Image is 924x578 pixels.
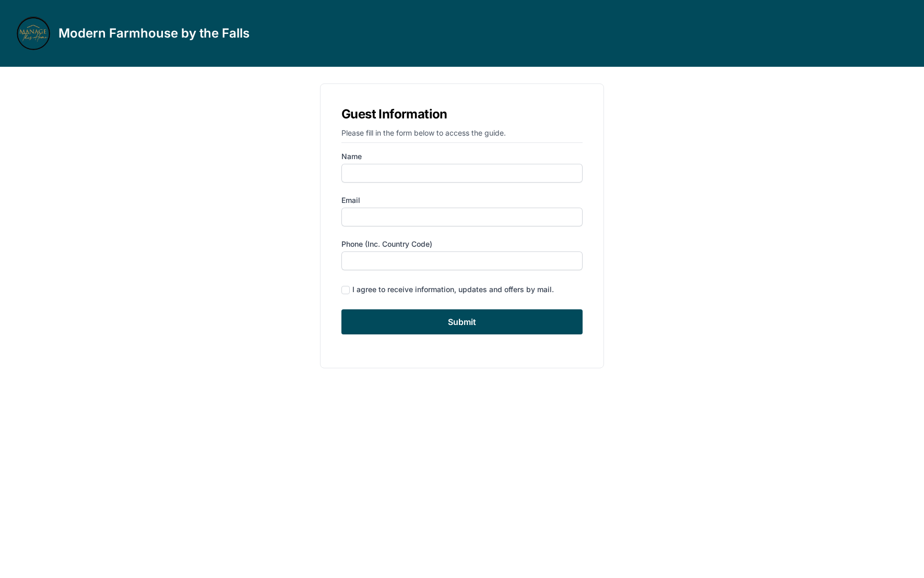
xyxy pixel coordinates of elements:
label: Name [341,151,583,162]
input: Submit [341,309,583,334]
div: I agree to receive information, updates and offers by mail. [352,284,554,295]
h1: Guest Information [341,105,583,124]
h3: Modern Farmhouse by the Falls [58,25,250,42]
img: r2mnu3j99m3qckd0w7t99gb186jo [17,17,50,50]
label: Email [341,195,583,206]
label: Phone (inc. country code) [341,239,583,249]
a: Modern Farmhouse by the Falls [17,17,250,50]
p: Please fill in the form below to access the guide. [341,128,583,143]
